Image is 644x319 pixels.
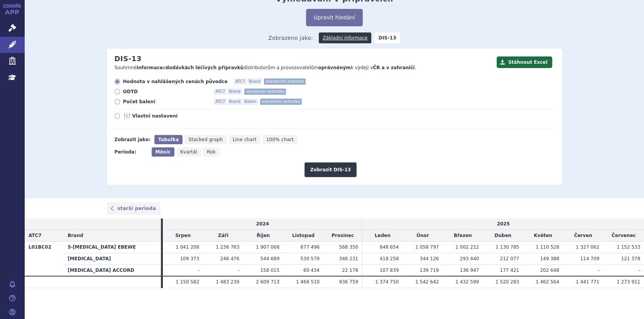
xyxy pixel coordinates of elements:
span: 346 231 [339,256,358,261]
span: ATC7 [214,99,226,105]
th: [MEDICAL_DATA] ACCORD [64,264,161,276]
td: Listopad [283,230,323,242]
span: 1 327 062 [576,244,599,250]
span: 1 058 797 [415,244,439,250]
span: 1 483 239 [216,279,239,285]
td: Květen [523,230,563,242]
span: 1 273 911 [617,279,640,285]
th: L01BC02 [25,241,64,276]
span: 139 719 [420,268,439,273]
td: 2025 [362,218,644,230]
strong: informace [137,65,163,70]
td: Září [203,230,243,242]
td: 2024 [163,218,362,230]
span: Brand [227,89,242,95]
span: 109 373 [180,256,199,261]
span: 936 759 [339,279,358,285]
span: 100% chart [266,137,294,142]
span: 107 839 [380,268,399,273]
span: ATC7 [214,89,226,95]
th: 5-[MEDICAL_DATA] EBEWE [64,241,161,253]
span: Počet balení [123,99,208,105]
span: Balení [243,99,258,105]
span: - [198,268,199,273]
strong: dodávkách léčivých přípravků [166,65,243,70]
span: 158 015 [260,268,280,273]
span: 60 434 [303,268,319,273]
span: Brand [227,99,242,105]
td: Duben [483,230,523,242]
span: standardní jednotka [264,78,306,85]
span: 22 178 [342,268,358,273]
td: Březen [443,230,483,242]
span: 1 432 599 [455,279,479,285]
span: 530 579 [300,256,319,261]
span: standardní jednotka [260,99,302,105]
span: 1 441 771 [576,279,599,285]
span: - [598,268,599,273]
strong: ČR a v zahraničí [373,65,414,70]
span: 344 126 [420,256,439,261]
span: Hodnota v nahlášených cenách původce [123,78,228,85]
span: 293 440 [460,256,479,261]
span: Stacked graph [188,137,223,142]
strong: DIS-13 [375,32,400,43]
span: 1 236 763 [216,244,239,250]
span: 212 077 [500,256,519,261]
span: 136 947 [460,268,479,273]
td: Červenec [603,230,644,242]
span: Měsíc [156,149,171,155]
span: 2 609 713 [256,279,279,285]
td: Říjen [243,230,283,242]
span: 568 350 [339,244,358,250]
span: Zobrazeno jako: [268,32,313,43]
span: Brand [247,78,262,85]
span: 1 152 533 [617,244,640,250]
td: Leden [362,230,403,242]
span: 1 542 642 [415,279,439,285]
p: Souhrnné o distributorům a provozovatelům k výdeji v . [115,65,493,71]
span: 149 388 [540,256,559,261]
span: 1 041 208 [176,244,199,250]
span: Line chart [233,137,257,142]
h2: DIS-13 [115,55,142,63]
span: Brand [68,233,83,238]
strong: oprávněným [318,65,351,70]
td: Únor [402,230,443,242]
span: 1 468 510 [296,279,319,285]
span: 848 654 [380,244,399,250]
span: 1 130 785 [495,244,519,250]
span: 1 462 564 [536,279,559,285]
td: Srpen [163,230,203,242]
button: Zobrazit DIS-13 [304,162,357,177]
span: Vlastní nastavení [132,113,217,119]
button: Stáhnout Excel [497,56,552,68]
span: 114 709 [580,256,599,261]
span: 1 907 008 [256,244,279,250]
span: 177 421 [500,268,519,273]
span: 1 110 528 [536,244,559,250]
span: 877 496 [300,244,319,250]
a: Základní informace [319,32,371,43]
td: Červen [563,230,603,242]
div: Zobrazit jako: [115,135,150,144]
span: Kvartál [180,149,197,155]
span: 121 378 [621,256,640,261]
span: 246 476 [220,256,240,261]
span: ODTD [123,89,208,95]
span: 544 689 [260,256,280,261]
span: Rok [207,149,216,155]
a: starší perioda [107,202,161,215]
button: Upravit hledání [306,9,363,26]
span: - [639,268,640,273]
span: 1 520 283 [495,279,519,285]
span: 1 150 582 [176,279,199,285]
span: 1 374 750 [375,279,399,285]
span: 1 002 212 [455,244,479,250]
div: Perioda: [115,147,148,157]
th: [MEDICAL_DATA] [64,253,161,264]
span: - [238,268,239,273]
span: Tabulka [158,137,179,142]
span: ATC7 [234,78,247,85]
span: 202 648 [540,268,559,273]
